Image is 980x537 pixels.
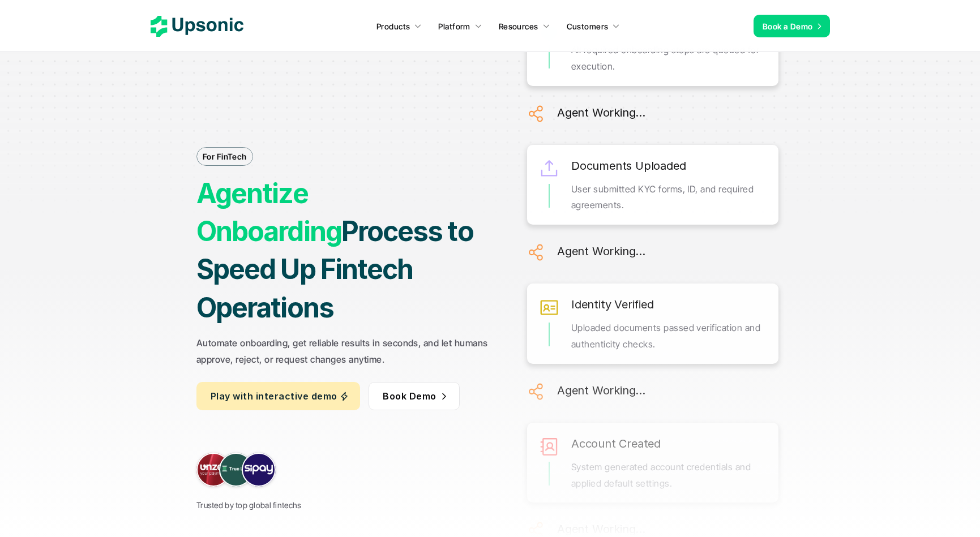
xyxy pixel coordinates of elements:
[196,177,341,248] strong: Agentize Onboarding
[557,242,645,261] h6: Agent Working...
[369,382,459,410] a: Book Demo
[571,42,767,75] p: All required onboarding steps are queued for execution.
[557,103,645,122] h6: Agent Working...
[438,20,470,32] p: Platform
[196,337,490,365] strong: Automate onboarding, get reliable results in seconds, and let humans approve, reject, or request ...
[499,20,538,32] p: Resources
[571,295,654,314] h6: Identity Verified
[571,156,686,175] h6: Documents Uploaded
[571,434,661,453] h6: Account Created
[557,381,645,400] h6: Agent Working...
[370,16,429,36] a: Products
[196,382,360,410] a: Play with interactive demo
[571,181,767,214] p: User submitted KYC forms, ID, and required agreements.
[763,20,813,32] p: Book a Demo
[571,459,767,492] p: System generated account credentials and applied default settings.
[376,20,410,32] p: Products
[196,214,478,324] strong: Process to Speed Up Fintech Operations
[383,388,436,404] p: Book Demo
[211,388,337,404] p: Play with interactive demo
[567,20,609,32] p: Customers
[203,151,247,162] p: For FinTech
[571,320,767,353] p: Uploaded documents passed verification and authenticity checks.
[196,498,301,512] p: Trusted by top global fintechs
